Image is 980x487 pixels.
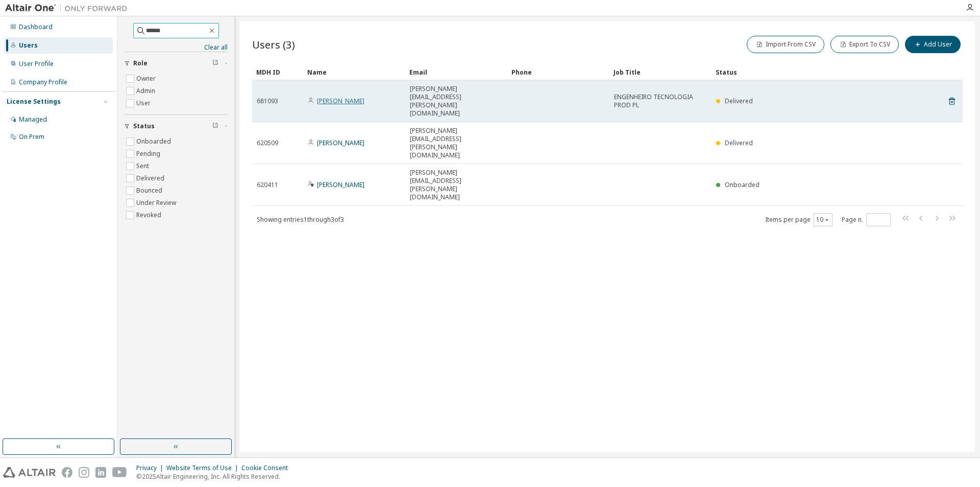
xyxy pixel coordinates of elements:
[136,472,294,481] p: © 2025 Altair Engineering, Inc. All Rights Reserved.
[905,36,961,53] button: Add User
[124,52,228,75] button: Role
[124,43,228,52] a: Clear all
[136,184,164,197] label: Bounced
[765,213,832,226] span: Items per page
[136,464,166,472] div: Privacy
[725,138,753,147] span: Delivered
[19,41,38,50] div: Users
[19,115,47,124] div: Managed
[5,3,133,13] img: Altair One
[19,23,53,31] div: Dashboard
[307,64,401,80] div: Name
[133,59,148,67] span: Role
[136,160,151,172] label: Sent
[317,180,364,189] a: [PERSON_NAME]
[136,73,158,85] label: Owner
[212,59,218,67] span: Clear filter
[317,138,364,147] a: [PERSON_NAME]
[747,36,824,53] button: Import From CSV
[124,115,228,137] button: Status
[19,78,67,86] div: Company Profile
[95,467,106,478] img: linkedin.svg
[136,148,162,160] label: Pending
[830,36,899,53] button: Export To CSV
[136,172,166,184] label: Delivered
[410,85,503,118] span: [PERSON_NAME][EMAIL_ADDRESS][PERSON_NAME][DOMAIN_NAME]
[19,133,44,141] div: On Prem
[842,213,891,226] span: Page n.
[725,180,759,189] span: Onboarded
[317,97,364,105] a: [PERSON_NAME]
[614,93,707,109] span: ENGENHEIRO TECNOLOGIA PROD PL
[257,215,344,224] span: Showing entries 1 through 3 of 3
[614,64,707,80] div: Job Title
[19,60,54,68] div: User Profile
[816,216,830,224] button: 10
[511,64,605,80] div: Phone
[725,97,753,105] span: Delivered
[62,467,72,478] img: facebook.svg
[136,97,153,109] label: User
[257,139,278,147] span: 620509
[256,64,299,80] div: MDH ID
[136,209,163,221] label: Revoked
[241,464,294,472] div: Cookie Consent
[410,169,503,201] span: [PERSON_NAME][EMAIL_ADDRESS][PERSON_NAME][DOMAIN_NAME]
[112,467,127,478] img: youtube.svg
[257,181,278,189] span: 620411
[3,467,56,478] img: altair_logo.svg
[136,85,157,97] label: Admin
[409,64,503,80] div: Email
[716,64,910,80] div: Status
[136,135,173,148] label: Onboarded
[166,464,241,472] div: Website Terms of Use
[410,127,503,159] span: [PERSON_NAME][EMAIL_ADDRESS][PERSON_NAME][DOMAIN_NAME]
[79,467,89,478] img: instagram.svg
[257,97,278,105] span: 681093
[136,197,178,209] label: Under Review
[252,37,295,52] span: Users (3)
[7,98,61,106] div: License Settings
[133,122,155,130] span: Status
[212,122,218,130] span: Clear filter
